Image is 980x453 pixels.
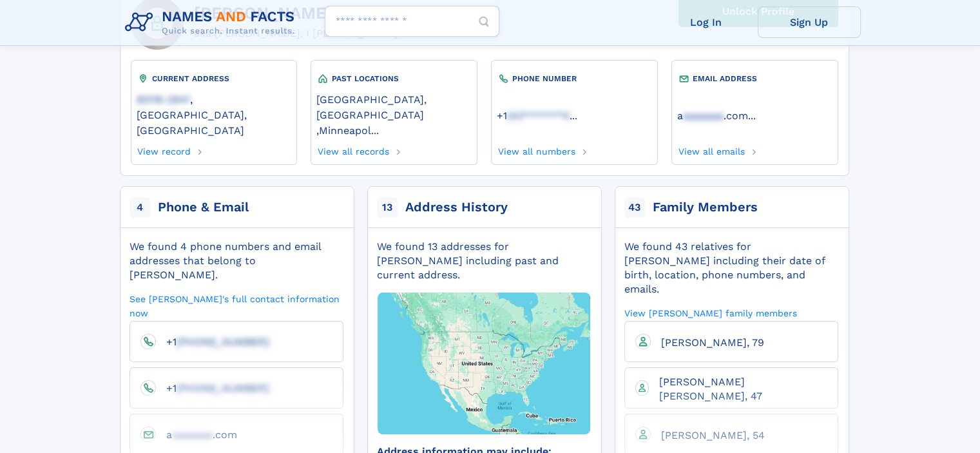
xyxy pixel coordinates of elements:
[677,142,745,157] a: View all emails
[156,381,269,394] a: +1[PHONE_NUMBER]
[497,72,651,85] div: PHONE NUMBER
[677,72,832,85] div: EMAIL ADDRESS
[661,336,764,349] span: [PERSON_NAME], 79
[316,92,471,121] a: [GEOGRAPHIC_DATA], [GEOGRAPHIC_DATA]
[659,376,762,402] span: [PERSON_NAME] [PERSON_NAME], 47
[655,6,758,38] a: Log In
[137,93,190,106] span: 85118-2941
[130,293,343,319] a: See [PERSON_NAME]'s full contact information now
[624,197,645,218] span: 43
[624,240,838,296] div: We found 43 relatives for [PERSON_NAME] including their date of birth, location, phone numbers, a...
[177,336,269,348] span: [PHONE_NUMBER]
[156,335,269,347] a: +1[PHONE_NUMBER]
[677,108,748,122] a: aaaaaaaa.com
[319,123,379,137] a: Minneapol...
[677,110,832,122] a: ...
[651,429,765,441] a: [PERSON_NAME], 54
[137,72,291,85] div: CURRENT ADDRESS
[497,110,651,122] a: ...
[497,142,575,157] a: View all numbers
[137,92,291,137] a: 85118-2941, [GEOGRAPHIC_DATA], [GEOGRAPHIC_DATA]
[325,6,499,37] input: search input
[156,428,237,440] a: aaaaaaaa.com
[172,429,213,441] span: aaaaaaa
[661,429,765,441] span: [PERSON_NAME], 54
[177,382,269,394] span: [PHONE_NUMBER]
[120,5,305,40] img: Logo Names and Facts
[468,6,499,37] button: Search Button
[316,142,389,157] a: View all records
[130,240,343,282] div: We found 4 phone numbers and email addresses that belong to [PERSON_NAME].
[651,336,764,348] a: [PERSON_NAME], 79
[653,198,758,217] div: Family Members
[624,307,797,319] a: View [PERSON_NAME] family members
[377,197,398,218] span: 13
[130,197,150,218] span: 4
[649,375,827,401] a: [PERSON_NAME] [PERSON_NAME], 47
[377,240,591,282] div: We found 13 addresses for [PERSON_NAME] including past and current address.
[316,72,471,85] div: PAST LOCATIONS
[158,198,249,217] div: Phone & Email
[683,110,724,122] span: aaaaaaa
[316,85,471,142] div: ,
[405,198,508,217] div: Address History
[758,6,861,38] a: Sign Up
[137,142,191,157] a: View record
